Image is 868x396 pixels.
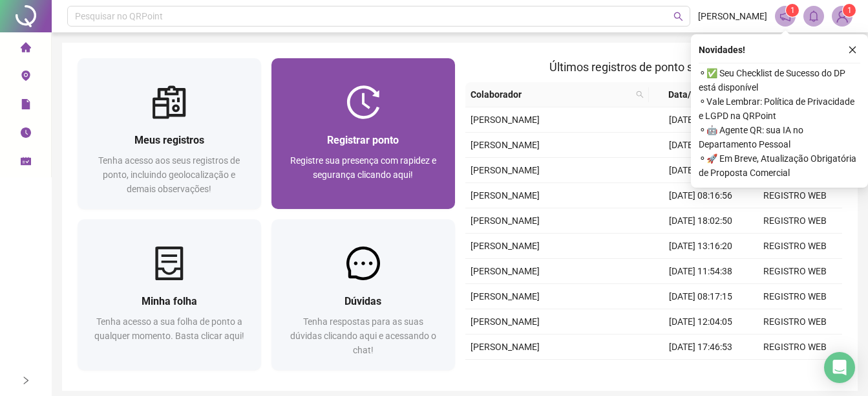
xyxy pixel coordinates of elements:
a: Registrar pontoRegistre sua presença com rapidez e segurança clicando aqui! [271,58,455,209]
span: notification [779,10,791,22]
td: [DATE] 08:17:15 [653,284,748,309]
span: ⚬ 🚀 Em Breve, Atualização Obrigatória de Proposta Comercial [699,151,860,180]
td: REGISTRO WEB [748,234,842,259]
span: Colaborador [471,87,631,102]
td: [DATE] 18:02:50 [653,208,748,234]
span: [PERSON_NAME] [471,342,540,352]
span: Minha folha [142,295,197,307]
td: REGISTRO WEB [748,259,842,284]
span: 1 [847,6,852,15]
span: right [21,376,30,385]
td: REGISTRO WEB [748,335,842,360]
span: Dúvidas [344,295,381,307]
span: bell [808,10,820,22]
span: [PERSON_NAME] [471,215,540,226]
td: [DATE] 12:00:00 [653,360,748,385]
span: file [21,93,31,119]
td: [DATE] 12:04:05 [653,309,748,335]
a: Minha folhaTenha acesso a sua folha de ponto a qualquer momento. Basta clicar aqui! [78,219,261,370]
td: [DATE] 11:46:39 [653,158,748,183]
span: schedule [21,150,31,176]
td: REGISTRO WEB [748,284,842,309]
a: DúvidasTenha respostas para as suas dúvidas clicando aqui e acessando o chat! [271,219,455,370]
td: REGISTRO WEB [748,208,842,234]
span: search [673,12,683,21]
span: [PERSON_NAME] [471,241,540,251]
td: [DATE] 13:09:56 [653,133,748,158]
sup: Atualize o seu contato no menu Meus Dados [843,4,856,17]
td: REGISTRO WEB [748,309,842,335]
span: Tenha acesso aos seus registros de ponto, incluindo geolocalização e demais observações! [98,155,240,194]
span: Meus registros [134,134,204,146]
td: [DATE] 18:02:44 [653,107,748,133]
span: [PERSON_NAME] [471,291,540,302]
span: Registrar ponto [327,134,399,146]
span: search [633,85,646,104]
span: [PERSON_NAME] [698,9,767,23]
span: [PERSON_NAME] [471,115,540,125]
span: Tenha respostas para as suas dúvidas clicando aqui e acessando o chat! [290,316,436,355]
span: Novidades ! [699,43,745,57]
a: Meus registrosTenha acesso aos seus registros de ponto, incluindo geolocalização e demais observa... [78,58,261,209]
td: REGISTRO MANUAL [748,360,842,385]
td: [DATE] 17:46:53 [653,335,748,360]
span: search [636,91,644,98]
span: [PERSON_NAME] [471,266,540,276]
span: home [21,36,31,62]
span: Tenha acesso a sua folha de ponto a qualquer momento. Basta clicar aqui! [94,316,244,341]
span: [PERSON_NAME] [471,316,540,327]
td: [DATE] 08:16:56 [653,183,748,208]
span: clock-circle [21,122,31,148]
img: 84400 [832,6,852,26]
span: Últimos registros de ponto sincronizados [549,60,758,74]
span: close [848,45,857,54]
td: REGISTRO WEB [748,183,842,208]
span: ⚬ Vale Lembrar: Política de Privacidade e LGPD na QRPoint [699,94,860,123]
th: Data/Hora [649,82,741,107]
span: [PERSON_NAME] [471,140,540,150]
span: [PERSON_NAME] [471,165,540,175]
span: ⚬ ✅ Seu Checklist de Sucesso do DP está disponível [699,66,860,94]
span: ⚬ 🤖 Agente QR: sua IA no Departamento Pessoal [699,123,860,151]
span: 1 [790,6,795,15]
span: environment [21,65,31,91]
td: [DATE] 13:16:20 [653,234,748,259]
span: [PERSON_NAME] [471,190,540,201]
span: Data/Hora [654,87,725,102]
td: [DATE] 11:54:38 [653,259,748,284]
sup: 1 [786,4,799,17]
span: Registre sua presença com rapidez e segurança clicando aqui! [290,155,436,180]
div: Open Intercom Messenger [824,352,855,383]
